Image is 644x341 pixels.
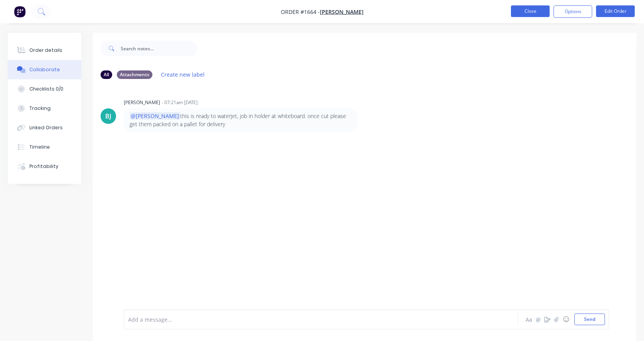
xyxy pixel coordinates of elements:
[29,47,62,54] div: Order details
[8,79,81,99] button: Checklists 0/0
[157,69,209,80] button: Create new label
[511,5,550,17] button: Close
[574,314,605,325] button: Send
[130,112,351,128] p: this is ready to waterjet, job in holder at whiteboard. once cut please get them packed on a pall...
[8,118,81,137] button: Linked Orders
[8,60,81,79] button: Collaborate
[105,111,111,121] div: BJ
[8,99,81,118] button: Tracking
[553,5,592,18] button: Options
[561,315,571,324] button: ☺
[29,86,63,93] div: Checklists 0/0
[524,315,533,324] button: Aa
[29,124,63,131] div: Linked Orders
[8,137,81,157] button: Timeline
[29,163,58,170] div: Profitability
[162,99,198,106] div: - 07:21am [DATE]
[117,70,152,79] div: Attachments
[29,105,51,112] div: Tracking
[29,144,50,151] div: Timeline
[596,5,635,17] button: Edit Order
[8,157,81,176] button: Profitability
[533,315,543,324] button: @
[281,8,320,15] span: Order #1664 -
[130,112,180,120] span: @[PERSON_NAME]
[29,66,60,73] div: Collaborate
[124,99,160,106] div: [PERSON_NAME]
[121,41,197,56] input: Search notes...
[101,70,112,79] div: All
[320,8,364,15] a: [PERSON_NAME]
[8,41,81,60] button: Order details
[14,6,26,17] img: Factory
